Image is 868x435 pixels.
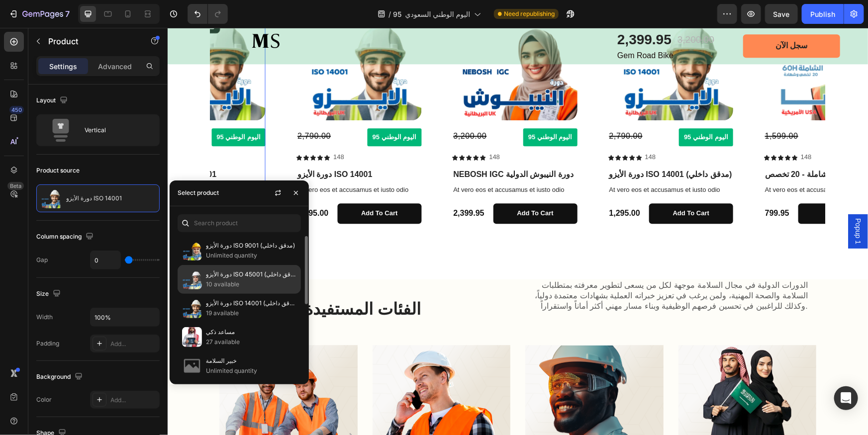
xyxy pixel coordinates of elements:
[49,105,93,114] div: Rich Text Editor. Editing area: main
[441,100,499,117] div: 2,790.00
[200,100,254,119] button: <p>اليوم الوطني 95</p>
[36,339,59,348] div: Padding
[516,105,561,114] p: اليوم الوطني 95
[49,105,93,114] p: اليوم الوطني 95
[182,298,202,318] img: collections
[14,175,98,196] button: Add to cart
[36,166,80,175] div: Product source
[166,125,177,134] p: 148
[129,141,254,153] h1: دورة الأيزو ISO 14001
[206,366,296,376] p: Unlimited quantity
[356,100,410,119] button: <p>اليوم الوطني 95</p>
[206,279,296,289] p: 10 available
[36,256,48,264] div: Gap
[597,158,720,167] p: At vero eos et accusamus et iusto odio
[482,175,566,196] button: Add to cart
[285,141,409,153] h1: NEBOSH IGC دورة النيبوش الدولية
[182,327,202,347] img: collections
[802,4,844,24] button: Publish
[326,175,410,196] button: Add to cart
[170,175,254,196] button: Add to cart
[505,181,542,190] div: Add to cart
[206,298,296,308] p: دورة الأيزو ISO 14001 (مدقق داخلي)
[504,9,555,18] span: Need republishing
[188,4,228,24] div: Undo/Redo
[36,94,70,107] div: Layout
[36,313,53,322] div: Width
[36,395,52,404] div: Color
[85,119,145,142] div: Vertical
[193,181,230,190] div: Add to cart
[41,188,61,208] img: product feature img
[129,179,162,192] div: 2,095.00
[53,253,291,265] p: لمن
[130,158,253,167] p: At vero eos et accusamus et iusto odio
[66,195,122,202] p: دورة الأيزو ISO 14001
[576,6,673,30] a: سجل الآن
[596,179,623,192] div: 799.95
[631,175,721,196] button: Add to cart
[441,179,474,192] div: 1,295.00
[178,188,219,197] div: Select product
[48,35,133,47] p: Product
[168,28,868,435] iframe: Design area
[49,61,77,72] p: Settings
[773,10,790,18] span: Save
[442,158,565,167] p: At vero eos et accusamus et iusto odio
[478,125,488,134] p: 148
[608,13,640,23] p: سجل الآن
[65,8,70,20] p: 7
[509,5,548,19] div: 3,200.00
[36,370,85,384] div: Background
[633,125,644,134] p: 148
[206,356,296,366] p: خبير السلامة
[206,269,296,279] p: دورة الأيزو ISO 45001 (مدقق داخلي)
[206,241,296,251] p: دورة الأيزو ISO 9001 (مدقق داخلي)
[206,327,296,337] p: مساعد ذكي
[52,270,292,293] h2: الفئات المستفيدة من الدورات
[596,141,721,153] h1: دورة الاوشا الشاملة - 20 تخصص
[36,287,63,301] div: Size
[285,100,343,117] div: 3,200.00
[388,9,391,19] span: /
[44,100,98,119] button: <p>اليوم الوطني 95</p>
[206,251,296,261] p: Unlimited quantity
[286,158,408,167] p: At vero eos et accusamus et iusto odio
[685,190,695,216] span: Popup 1
[110,340,157,348] div: Add...
[321,125,332,134] p: 148
[765,4,798,24] button: Save
[393,9,471,19] span: اليوم الوطني السعودي 95
[810,9,835,19] div: Publish
[38,181,74,190] div: Add to cart
[22,3,175,33] img: gempages_559844796739355738-1b49c2dc-28d5-48ac-ba0a-5eda51de4cfe.svg
[441,141,566,153] h1: دورة الأيزو ISO 14001 (مدقق داخلي)
[449,2,505,22] div: 2,399.95
[834,386,858,410] div: Open Intercom Messenger
[110,396,157,405] div: Add...
[182,356,202,376] img: no-image
[511,100,566,119] button: <p>اليوم الوطني 95</p>
[450,23,547,33] p: Gem Road Bike
[285,179,317,192] div: 2,399.95
[182,269,202,289] img: collections
[178,214,301,232] input: Search in Settings & Advanced
[361,105,405,114] p: اليوم الوطني 95
[91,308,159,326] input: Auto
[206,337,296,347] p: 27 available
[9,106,24,114] div: 450
[359,253,640,283] p: الدورات الدولية في مجال السلامة موجهة لكل من يسعى لتطوير معرفته بمتطلبات السلامة والصحة المهنية، ...
[91,251,120,269] input: Auto
[596,100,655,117] div: 1,599.00
[349,181,386,190] div: Add to cart
[205,105,249,114] p: اليوم الوطني 95
[4,4,74,24] button: 7
[7,182,24,190] div: Beta
[206,308,296,318] p: 19 available
[98,61,132,72] p: Advanced
[129,100,188,117] div: 2,790.00
[182,241,202,261] img: collections
[36,230,96,244] div: Column spacing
